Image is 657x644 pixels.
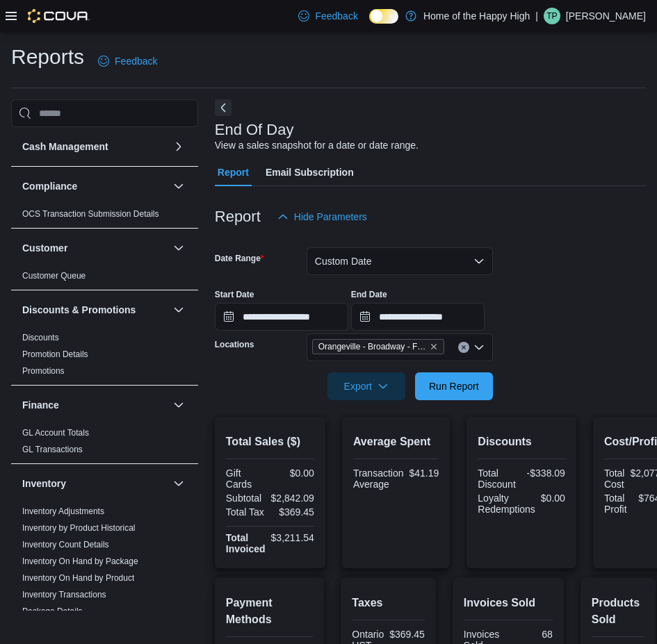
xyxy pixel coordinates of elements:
[215,303,348,331] input: Press the down key to open a popover containing a calendar.
[170,475,187,492] button: Inventory
[318,340,427,354] span: Orangeville - Broadway - Fire & Flower
[293,2,363,30] a: Feedback
[218,158,249,186] span: Report
[478,434,565,450] h2: Discounts
[170,138,187,155] button: Cash Management
[22,179,168,193] button: Compliance
[478,493,535,515] div: Loyalty Redemptions
[307,247,493,275] button: Custom Date
[22,179,77,193] h3: Compliance
[271,532,314,543] div: $3,211.54
[226,468,268,490] div: Gift Cards
[22,523,136,533] a: Inventory by Product Historical
[604,468,625,490] div: Total Cost
[22,270,86,281] span: Customer Queue
[592,595,645,628] h2: Products Sold
[22,349,88,359] a: Promotion Details
[315,9,357,23] span: Feedback
[22,398,59,412] h3: Finance
[22,506,104,516] a: Inventory Adjustments
[429,379,479,393] span: Run Report
[170,240,187,256] button: Customer
[266,158,354,186] span: Email Subscription
[273,506,314,518] div: $369.45
[353,468,404,490] div: Transaction Average
[22,590,106,600] a: Inventory Transactions
[327,372,405,400] button: Export
[28,9,90,23] img: Cova
[22,209,159,219] a: OCS Transaction Submission Details
[11,267,198,290] div: Customer
[22,398,168,412] button: Finance
[22,427,89,438] span: GL Account Totals
[22,332,59,343] span: Discounts
[409,468,439,479] div: $41.19
[369,24,370,24] span: Dark Mode
[352,595,425,611] h2: Taxes
[215,289,254,300] label: Start Date
[170,178,187,195] button: Compliance
[423,8,530,24] p: Home of the Happy High
[11,43,84,71] h1: Reports
[22,540,109,550] a: Inventory Count Details
[566,8,646,24] p: [PERSON_NAME]
[215,99,232,116] button: Next
[170,397,187,413] button: Finance
[524,468,565,479] div: -$338.09
[22,522,136,534] span: Inventory by Product Historical
[473,342,485,353] button: Open list of options
[478,468,519,490] div: Total Discount
[22,444,83,455] span: GL Transactions
[11,329,198,385] div: Discounts & Promotions
[415,372,493,400] button: Run Report
[22,140,108,154] h3: Cash Management
[22,556,138,566] a: Inventory On Hand by Package
[351,289,387,300] label: End Date
[458,342,469,353] button: Clear input
[535,8,538,24] p: |
[22,606,83,616] a: Package Details
[464,595,553,611] h2: Invoices Sold
[11,206,198,228] div: Compliance
[170,302,187,318] button: Discounts & Promotions
[22,208,159,220] span: OCS Transaction Submission Details
[430,342,438,351] button: Remove Orangeville - Broadway - Fire & Flower from selection in this group
[226,493,266,504] div: Subtotal
[215,122,294,138] h3: End Of Day
[115,54,157,68] span: Feedback
[22,477,168,490] button: Inventory
[22,556,138,567] span: Inventory On Hand by Package
[22,589,106,600] span: Inventory Transactions
[22,573,134,583] a: Inventory On Hand by Product
[11,424,198,463] div: Finance
[22,572,134,584] span: Inventory On Hand by Product
[22,303,136,317] h3: Discounts & Promotions
[215,253,264,264] label: Date Range
[389,629,425,640] div: $369.45
[22,506,104,517] span: Inventory Adjustments
[271,493,314,504] div: $2,842.09
[353,434,439,450] h2: Average Spent
[22,349,88,360] span: Promotion Details
[215,208,261,225] h3: Report
[22,366,65,376] a: Promotions
[92,47,163,75] a: Feedback
[226,595,314,628] h2: Payment Methods
[22,333,59,342] a: Discounts
[22,365,65,377] span: Promotions
[226,532,266,554] strong: Total Invoiced
[22,606,83,617] span: Package Details
[22,539,109,550] span: Inventory Count Details
[22,241,168,255] button: Customer
[511,629,553,640] div: 68
[215,339,254,350] label: Locations
[544,8,560,24] div: Tevin Paul
[226,434,314,450] h2: Total Sales ($)
[541,493,565,504] div: $0.00
[226,506,268,518] div: Total Tax
[351,303,485,331] input: Press the down key to open a popover containing a calendar.
[546,8,557,24] span: TP
[294,210,367,224] span: Hide Parameters
[604,493,633,515] div: Total Profit
[22,271,86,281] a: Customer Queue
